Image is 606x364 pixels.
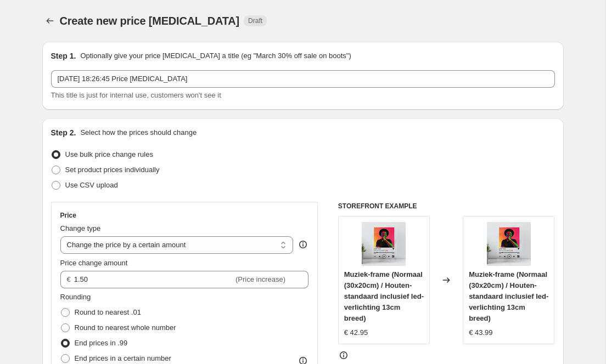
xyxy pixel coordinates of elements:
span: Draft [248,16,262,25]
span: Create new price [MEDICAL_DATA] [60,15,240,27]
img: SOCIAL-muziekframe_1a01cf93-54d4-4be8-a9ac-d70fe5f821af_80x.jpg [487,222,531,266]
span: Set product prices individually [65,166,160,174]
input: -10.00 [74,271,233,288]
input: 30% off holiday sale [51,70,555,88]
span: € [67,275,71,283]
span: Change type [60,224,101,232]
span: Use CSV upload [65,181,118,189]
span: Rounding [60,293,91,301]
span: Round to nearest .01 [75,308,141,316]
h2: Step 2. [51,127,76,138]
span: End prices in a certain number [75,354,171,362]
div: € 43.99 [469,327,492,338]
p: Select how the prices should change [80,127,197,138]
h2: Step 1. [51,50,76,61]
button: Price change jobs [42,13,58,29]
div: € 42.95 [344,327,368,338]
span: This title is just for internal use, customers won't see it [51,91,221,99]
span: (Price increase) [235,275,285,283]
span: Muziek-frame (Normaal (30x20cm) / Houten-standaard inclusief led-verlichting 13cm breed) [344,270,424,322]
p: Optionally give your price [MEDICAL_DATA] a title (eg "March 30% off sale on boots") [80,50,351,61]
span: Price change amount [60,259,128,267]
span: End prices in .99 [75,339,128,347]
span: Round to nearest whole number [75,323,176,332]
img: SOCIAL-muziekframe_1a01cf93-54d4-4be8-a9ac-d70fe5f821af_80x.jpg [362,222,406,266]
h6: STOREFRONT EXAMPLE [338,202,555,211]
span: Muziek-frame (Normaal (30x20cm) / Houten-standaard inclusief led-verlichting 13cm breed) [469,270,548,322]
span: Use bulk price change rules [65,150,153,158]
h3: Price [60,211,76,220]
div: help [298,239,308,250]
